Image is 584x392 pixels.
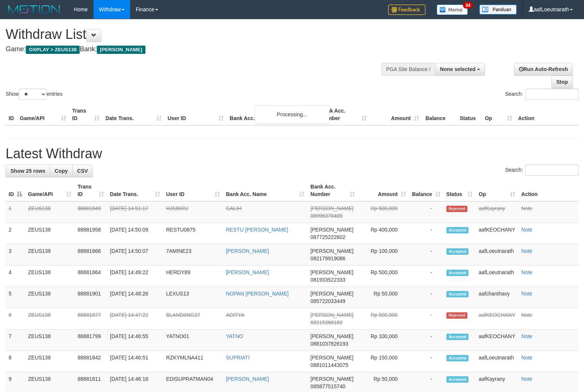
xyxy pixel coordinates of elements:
td: aafKEOCHANY [476,308,518,330]
td: 8 [6,351,25,372]
input: Search: [525,165,578,176]
a: Note [521,312,532,318]
th: ID: activate to sort column descending [6,180,25,201]
th: Bank Acc. Name [227,104,317,125]
td: 5 [6,287,25,308]
td: 2 [6,223,25,244]
td: BLAND0NG27 [163,308,223,330]
td: 88881866 [74,244,107,266]
td: YATNO01 [163,330,223,351]
td: aafLoeutnarath [476,266,518,287]
td: aafKEOCHANY [476,330,518,351]
td: 88881849 [74,201,107,223]
a: Note [521,333,532,339]
img: Feedback.jpg [388,4,425,15]
img: panduan.png [479,4,517,15]
a: SUPRIATI [226,355,250,361]
span: 34 [463,2,473,9]
td: ZEUS138 [25,308,74,330]
th: Status [457,104,482,125]
td: - [409,266,443,287]
td: - [409,287,443,308]
span: None selected [440,66,476,72]
th: Date Trans.: activate to sort column ascending [107,180,163,201]
td: ZEUS138 [25,223,74,244]
span: Accepted [446,291,469,297]
a: Note [521,355,532,361]
td: ZEUS138 [25,351,74,372]
td: ZEUS138 [25,287,74,308]
th: Amount [370,104,422,125]
label: Search: [505,165,578,176]
td: [DATE] 14:48:26 [107,287,163,308]
span: Copy 081933522333 to clipboard [310,277,345,283]
a: Stop [551,76,573,88]
span: Copy 082179919086 to clipboard [310,255,345,261]
span: [PERSON_NAME] [310,376,353,382]
span: CSV [77,168,88,174]
th: Bank Acc. Number [317,104,369,125]
span: [PERSON_NAME] [97,46,145,54]
a: [PERSON_NAME] [226,269,269,275]
th: Trans ID: activate to sort column ascending [74,180,107,201]
a: NOPAN [PERSON_NAME] [226,291,289,297]
span: [PERSON_NAME] [310,269,353,275]
span: [PERSON_NAME] [310,312,353,318]
label: Show entries [6,89,62,100]
td: Rp 100,000 [358,244,409,266]
span: [PERSON_NAME] [310,333,353,339]
button: None selected [435,63,485,76]
td: 88881901 [74,287,107,308]
span: [PERSON_NAME] [310,205,353,211]
span: [PERSON_NAME] [310,355,353,361]
td: 3 [6,244,25,266]
a: Run Auto-Refresh [514,63,573,76]
span: Copy [55,168,68,174]
a: [PERSON_NAME] [226,248,269,254]
td: aafLoeutnarath [476,351,518,372]
span: Copy 0881037826193 to clipboard [310,341,348,347]
span: [PERSON_NAME] [310,248,353,254]
td: Rp 500,000 [358,266,409,287]
th: Action [518,180,578,201]
img: Button%20Memo.svg [437,4,468,15]
a: CSV [72,165,93,177]
td: LEXUS13 [163,287,223,308]
span: Copy 087725222602 to clipboard [310,234,345,240]
span: Rejected [446,312,467,319]
td: aafKayrany [476,201,518,223]
td: [DATE] 14:50:07 [107,244,163,266]
label: Search: [505,89,578,100]
a: ADITYA [226,312,245,318]
td: - [409,351,443,372]
span: Copy 085722033449 to clipboard [310,298,345,304]
td: Rp 150,000 [358,351,409,372]
th: Op [482,104,515,125]
a: Note [521,205,532,211]
td: RESTU0875 [163,223,223,244]
td: aafLoeutnarath [476,244,518,266]
td: 7 [6,330,25,351]
a: Note [521,248,532,254]
th: Op: activate to sort column ascending [476,180,518,201]
th: Balance: activate to sort column ascending [409,180,443,201]
td: Rp 50,000 [358,287,409,308]
a: RESTU [PERSON_NAME] [226,227,288,233]
td: aafKEOCHANY [476,223,518,244]
a: Copy [50,165,73,177]
td: 1 [6,201,25,223]
span: Show 25 rows [10,168,45,174]
td: ZEUS138 [25,244,74,266]
td: ZEUS138 [25,201,74,223]
td: 7AMINE23 [163,244,223,266]
th: User ID: activate to sort column ascending [163,180,223,201]
th: Bank Acc. Name: activate to sort column ascending [223,180,307,201]
td: 88881864 [74,266,107,287]
h1: Latest Withdraw [6,146,578,161]
td: 88881799 [74,330,107,351]
a: GALIH [226,205,242,211]
th: Game/API: activate to sort column ascending [25,180,74,201]
td: - [409,244,443,266]
td: [DATE] 14:46:55 [107,330,163,351]
td: [DATE] 14:50:09 [107,223,163,244]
